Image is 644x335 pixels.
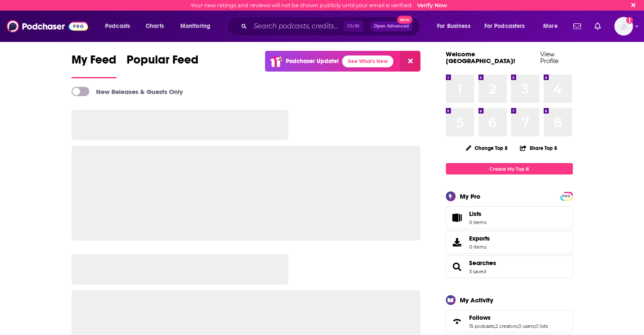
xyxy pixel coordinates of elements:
[449,261,466,273] a: Searches
[374,24,409,28] span: Open Advanced
[72,87,183,96] a: New Releases & Guests Only
[127,53,199,78] a: Popular Feed
[469,269,486,274] a: 3 saved
[469,314,548,321] a: Follows
[469,235,490,242] span: Exports
[518,323,534,329] a: 0 users
[127,53,199,72] span: Popular Feed
[7,18,88,34] img: Podchaser - Follow, Share and Rate Podcasts
[446,163,573,174] a: Create My Top 8
[469,210,481,218] span: Lists
[140,19,169,33] a: Charts
[484,20,525,32] span: For Podcasters
[437,20,470,32] span: For Business
[460,192,481,200] div: My Pro
[479,19,537,33] button: open menu
[520,140,558,156] button: Share Top 8
[446,310,573,333] span: Follows
[460,296,493,304] div: My Activity
[446,50,515,65] a: Welcome [GEOGRAPHIC_DATA]!
[99,19,141,33] button: open menu
[397,16,412,24] span: New
[561,193,572,199] a: PRO
[534,323,535,329] span: ,
[591,19,604,33] a: Show notifications dropdown
[370,21,413,31] button: Open AdvancedNew
[495,323,517,329] a: 2 creators
[469,244,490,250] span: 0 items
[235,17,428,36] div: Search podcasts, credits, & more...
[417,2,447,8] a: Verify Now
[570,19,584,33] a: Show notifications dropdown
[469,323,495,329] a: 15 podcasts
[180,20,210,32] span: Monitoring
[614,17,633,36] img: User Profile
[250,19,343,33] input: Search podcasts, credits, & more...
[286,58,339,65] p: Podchaser Update!
[174,19,221,33] button: open menu
[146,20,164,32] span: Charts
[342,55,393,67] a: See What's New
[449,236,466,248] span: Exports
[72,53,116,72] span: My Feed
[543,20,558,32] span: More
[431,19,481,33] button: open menu
[614,17,633,36] button: Show profile menu
[537,19,568,33] button: open menu
[561,193,572,199] span: PRO
[449,316,466,327] a: Follows
[105,20,130,32] span: Podcasts
[469,314,491,321] span: Follows
[540,50,558,65] a: View Profile
[614,17,633,36] span: Logged in as londonmking
[72,53,116,78] a: My Feed
[535,323,548,329] a: 0 lists
[449,212,466,224] span: Lists
[626,17,633,24] svg: Email not verified
[495,323,495,329] span: ,
[469,259,496,267] a: Searches
[469,219,486,225] span: 0 items
[446,206,573,229] a: Lists
[446,255,573,278] span: Searches
[343,21,363,32] span: Ctrl K
[191,2,447,8] div: Your new ratings and reviews will not be shown publicly until your email is verified.
[446,231,573,254] a: Exports
[469,210,486,218] span: Lists
[461,143,513,153] button: Change Top 8
[517,323,518,329] span: ,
